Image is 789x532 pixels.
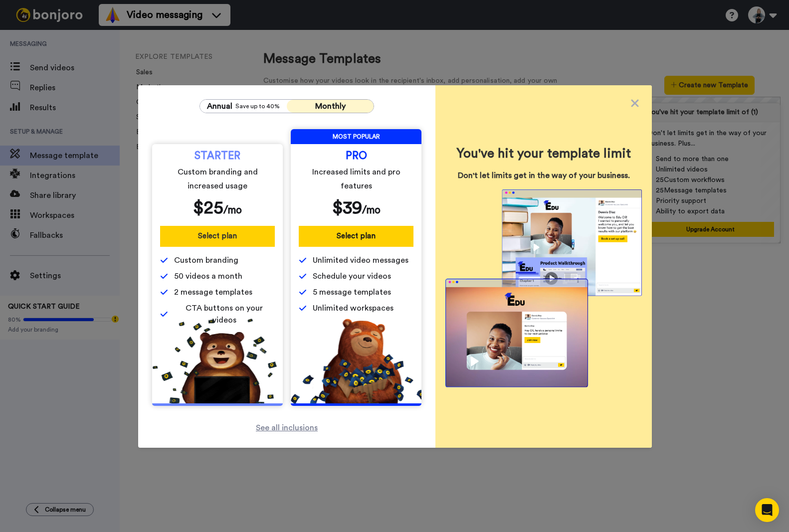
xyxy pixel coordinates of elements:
span: CTA buttons on your videos [174,302,275,326]
span: MOST POPULAR [291,129,421,144]
span: Schedule your videos [313,270,391,282]
span: Unlimited video messages [313,254,408,266]
span: STARTER [195,152,240,160]
div: Open Intercom Messenger [755,498,779,522]
button: Monthly [287,100,374,113]
span: PRO [346,152,367,160]
span: Custom branding and increased usage [162,165,273,193]
span: Monthly [315,102,346,110]
span: Save up to 40% [235,102,280,110]
span: /mo [362,205,381,215]
span: Unlimited workspaces [313,302,394,314]
span: You've hit your template limit [445,146,642,162]
span: Custom branding [174,254,238,266]
span: 5 message templates [313,286,391,298]
img: b5b10b7112978f982230d1107d8aada4.png [291,319,421,403]
span: 50 videos a month [174,270,242,282]
span: Increased limits and pro features [301,165,412,193]
button: Select plan [160,226,275,247]
span: 2 message templates [174,286,252,298]
span: $ 39 [332,199,362,217]
img: You've hit your template limit [445,189,642,387]
span: Annual [207,100,232,112]
img: 5112517b2a94bd7fef09f8ca13467cef.png [152,319,283,403]
span: $ 25 [193,199,223,217]
button: Select plan [299,226,413,247]
span: See all inclusions [256,424,318,432]
button: AnnualSave up to 40% [200,100,287,113]
a: See all inclusions [256,422,318,434]
span: /mo [223,205,242,215]
span: Don't let limits get in the way of your business. [445,170,642,181]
